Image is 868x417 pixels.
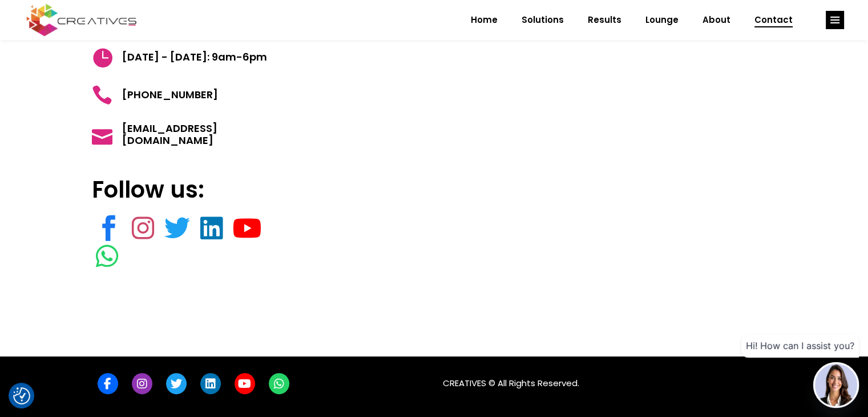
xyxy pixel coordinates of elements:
[588,5,621,35] span: Results
[269,373,289,394] a: link
[92,122,296,147] a: [EMAIL_ADDRESS][DOMAIN_NAME]
[96,242,118,271] a: link
[633,5,691,35] a: Lounge
[13,387,30,404] button: Consent Preferences
[510,5,576,35] a: Solutions
[815,364,857,406] img: agent
[645,5,679,35] span: Lounge
[576,5,633,35] a: Results
[200,373,221,394] a: link
[13,387,30,404] img: Revisit consent button
[691,5,742,35] a: About
[742,5,805,35] a: Contact
[754,5,793,35] span: Contact
[200,214,223,243] a: link
[166,373,187,394] a: link
[132,214,154,243] a: link
[132,373,152,394] a: link
[826,11,844,29] a: link
[459,5,510,35] a: Home
[233,214,262,243] a: link
[96,214,122,243] a: link
[522,5,564,35] span: Solutions
[112,122,296,147] span: [EMAIL_ADDRESS][DOMAIN_NAME]
[112,47,267,67] span: [DATE] - [DATE]: 9am-6pm
[471,5,498,35] span: Home
[24,2,139,38] img: Creatives
[703,5,730,35] span: About
[92,176,296,203] h3: Follow us:
[741,334,859,358] div: Hi! How can I assist you?
[98,373,118,394] a: link
[92,85,218,105] a: [PHONE_NUMBER]
[164,214,190,243] a: link
[112,85,218,105] span: [PHONE_NUMBER]
[235,373,255,394] a: link
[443,367,777,390] p: CREATIVES © All Rights Reserved.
